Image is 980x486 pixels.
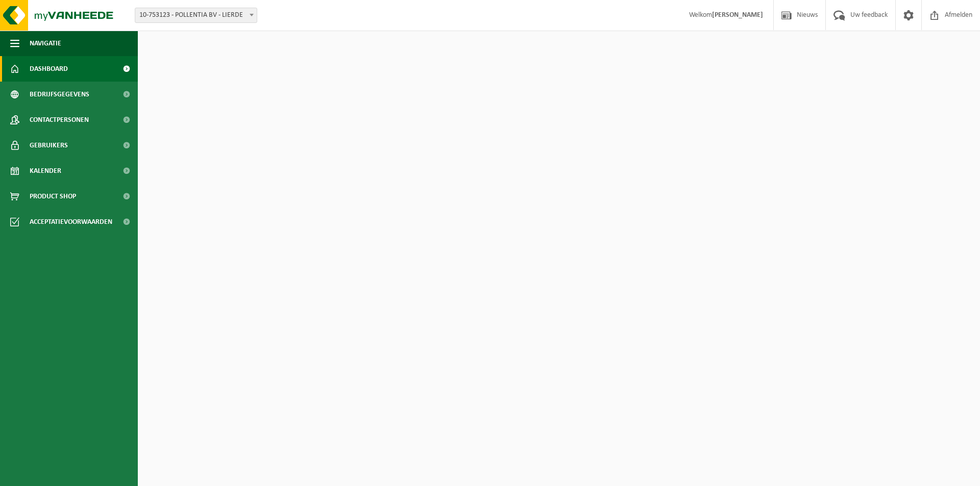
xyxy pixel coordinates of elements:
[712,11,763,19] strong: [PERSON_NAME]
[30,133,68,158] span: Gebruikers
[30,209,112,235] span: Acceptatievoorwaarden
[30,107,89,133] span: Contactpersonen
[30,56,68,82] span: Dashboard
[30,82,89,107] span: Bedrijfsgegevens
[30,158,61,184] span: Kalender
[30,184,76,209] span: Product Shop
[135,8,257,23] span: 10-753123 - POLLENTIA BV - LIERDE
[30,31,61,56] span: Navigatie
[135,8,257,22] span: 10-753123 - POLLENTIA BV - LIERDE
